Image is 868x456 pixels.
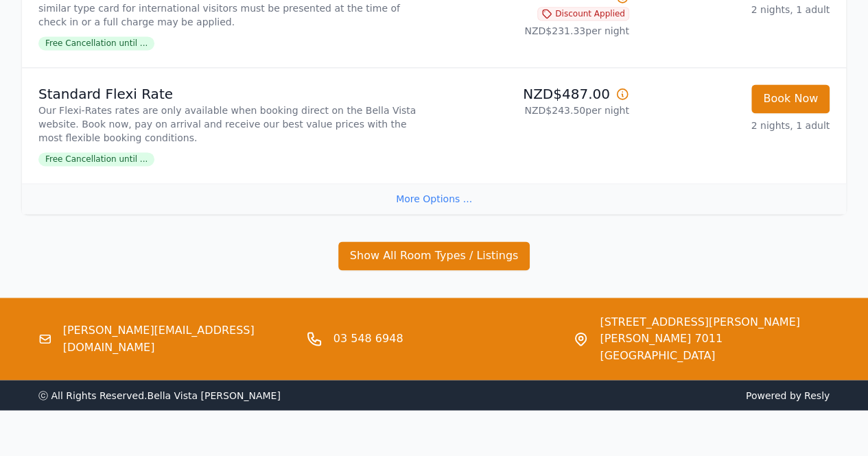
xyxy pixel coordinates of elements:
[640,3,830,16] p: 2 nights, 1 adult
[63,322,295,355] a: [PERSON_NAME][EMAIL_ADDRESS][DOMAIN_NAME]
[38,152,154,166] span: Free Cancellation until ...
[440,84,629,104] p: NZD$487.00
[537,7,629,21] span: Discount Applied
[22,183,846,214] div: More Options ...
[600,331,830,363] span: [PERSON_NAME] 7011 [GEOGRAPHIC_DATA]
[804,389,830,400] a: Resly
[333,331,403,347] a: 03 548 6948
[38,104,429,145] p: Our Flexi-Rates rates are only available when booking direct on the Bella Vista website. Book now...
[440,104,629,117] p: NZD$243.50 per night
[751,84,830,113] button: Book Now
[38,84,429,104] p: Standard Flexi Rate
[440,388,830,402] span: Powered by
[338,241,530,270] button: Show All Room Types / Listings
[600,314,830,331] span: [STREET_ADDRESS][PERSON_NAME]
[440,24,629,38] p: NZD$231.33 per night
[38,36,154,50] span: Free Cancellation until ...
[640,119,830,132] p: 2 nights, 1 adult
[38,389,281,400] span: ⓒ All Rights Reserved. Bella Vista [PERSON_NAME]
